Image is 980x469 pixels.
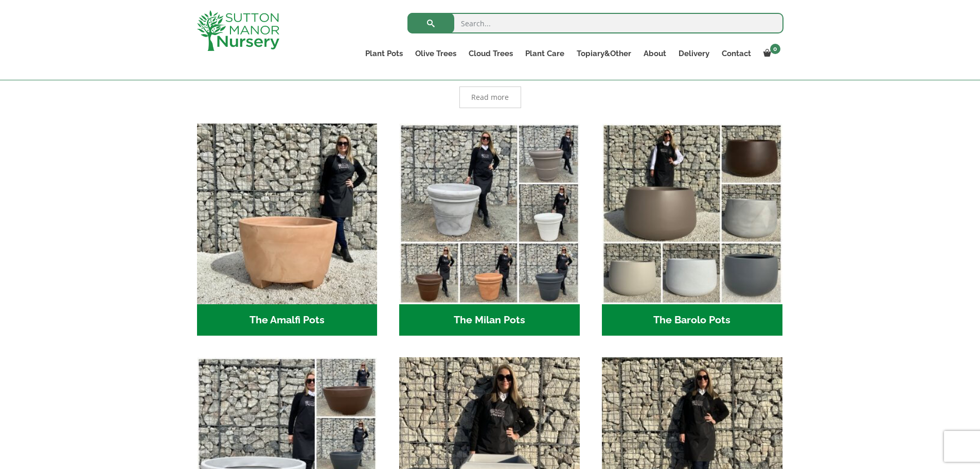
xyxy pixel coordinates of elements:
h2: The Barolo Pots [602,304,782,336]
a: Visit product category The Barolo Pots [602,124,782,336]
img: The Amalfi Pots [197,124,378,304]
a: Delivery [672,46,716,61]
a: Olive Trees [409,46,462,61]
a: Plant Pots [359,46,409,61]
img: logo [197,10,279,51]
a: Visit product category The Milan Pots [399,124,580,336]
a: Plant Care [519,46,571,61]
h2: The Milan Pots [399,304,580,336]
img: The Barolo Pots [602,124,782,304]
a: Topiary&Other [571,46,637,61]
a: About [637,46,672,61]
a: Visit product category The Amalfi Pots [197,124,378,336]
a: Cloud Trees [462,46,519,61]
a: 0 [757,46,783,61]
span: 0 [770,44,780,54]
img: The Milan Pots [399,124,580,304]
span: Read more [471,94,509,101]
a: Contact [716,46,757,61]
input: Search... [407,13,783,33]
h2: The Amalfi Pots [197,304,378,336]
